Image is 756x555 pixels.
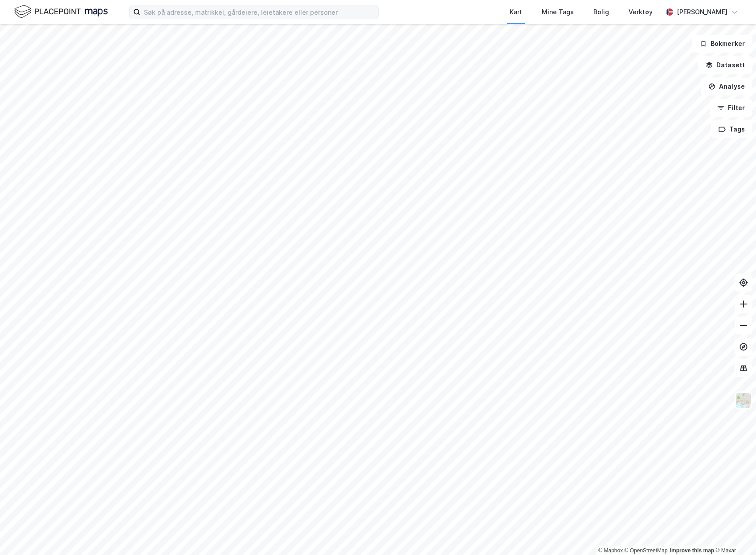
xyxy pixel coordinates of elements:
button: Tags [711,120,752,138]
a: OpenStreetMap [625,547,668,554]
img: logo.f888ab2527a4732fd821a326f86c7f29.svg [14,4,108,20]
div: Verktøy [629,7,653,17]
iframe: Chat Widget [711,512,756,555]
button: Filter [710,99,752,117]
a: Improve this map [670,547,714,554]
div: Kart [510,7,522,17]
div: [PERSON_NAME] [677,7,727,17]
button: Datasett [698,56,752,74]
a: Mapbox [598,547,623,554]
button: Bokmerker [692,35,752,53]
div: Bolig [593,7,609,17]
button: Analyse [701,78,752,95]
div: Mine Tags [542,7,574,17]
img: Z [735,392,752,409]
input: Søk på adresse, matrikkel, gårdeiere, leietakere eller personer [140,5,378,19]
